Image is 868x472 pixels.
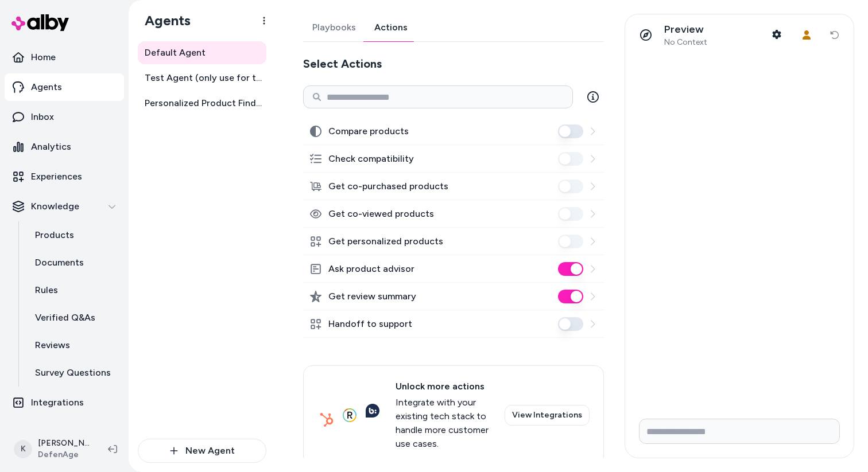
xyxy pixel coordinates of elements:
[145,46,206,60] span: Default Agent
[138,92,266,115] a: Personalized Product Finder Agent
[365,14,417,41] a: Actions
[396,380,491,393] span: Unlock more actions
[5,103,124,131] a: Inbox
[664,37,707,48] span: No Context
[11,14,69,31] img: alby Logo
[24,221,124,249] a: Products
[145,96,262,110] span: Personalized Product Finder Agent
[328,207,434,221] label: Get co-viewed products
[24,249,124,276] a: Documents
[31,110,54,124] p: Inbox
[5,44,124,71] a: Home
[24,304,124,331] a: Verified Q&As
[396,396,491,451] span: Integrate with your existing tech stack to handle more customer use cases.
[31,200,79,213] p: Knowledge
[5,73,124,101] a: Agents
[5,193,124,220] button: Knowledge
[328,180,448,193] label: Get co-purchased products
[14,440,32,458] span: K
[138,41,266,64] a: Default Agent
[328,317,412,331] label: Handoff to support
[31,50,56,64] p: Home
[303,14,365,41] a: Playbooks
[38,449,90,461] span: DefenAge
[138,439,266,463] button: New Agent
[303,56,604,72] h2: Select Actions
[24,276,124,304] a: Rules
[31,396,84,409] p: Integrations
[664,23,707,36] p: Preview
[31,80,62,94] p: Agents
[31,170,82,184] p: Experiences
[35,228,74,242] p: Products
[5,133,124,161] a: Analytics
[328,124,409,138] label: Compare products
[505,405,590,426] a: View Integrations
[328,262,414,276] label: Ask product advisor
[135,12,191,29] h1: Agents
[35,338,70,352] p: Reviews
[5,389,124,416] a: Integrations
[145,71,262,85] span: Test Agent (only use for testing)
[31,140,71,154] p: Analytics
[328,152,414,166] label: Check compatibility
[639,419,840,444] input: Write your prompt here
[24,331,124,359] a: Reviews
[38,438,90,449] p: [PERSON_NAME]
[35,311,95,325] p: Verified Q&As
[35,283,58,297] p: Rules
[35,256,84,270] p: Documents
[7,431,99,467] button: K[PERSON_NAME]DefenAge
[35,366,111,380] p: Survey Questions
[328,290,416,303] label: Get review summary
[328,235,443,248] label: Get personalized products
[138,67,266,89] a: Test Agent (only use for testing)
[5,163,124,190] a: Experiences
[24,359,124,387] a: Survey Questions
